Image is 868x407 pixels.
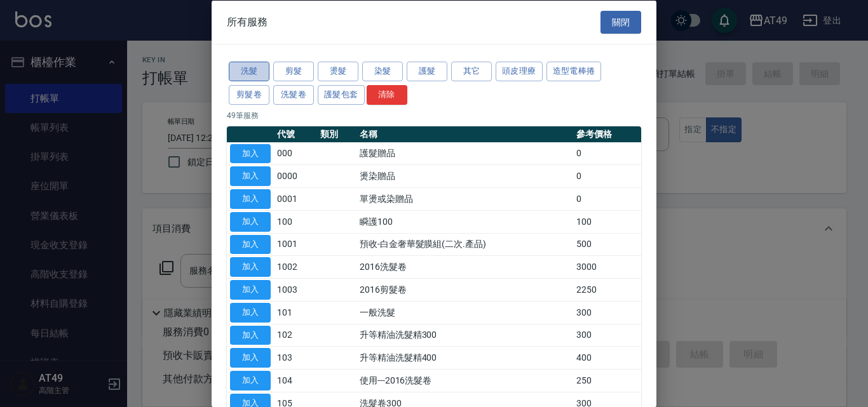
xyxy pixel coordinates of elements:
button: 加入 [230,302,271,322]
p: 49 筆服務 [227,109,641,121]
td: 預收-白金奢華髮膜組(二次.產品) [356,233,573,256]
button: 護髮 [407,62,447,81]
td: 0000 [274,164,317,187]
td: 升等精油洗髮精400 [356,346,573,369]
td: 0 [573,164,641,187]
button: 加入 [230,371,271,390]
th: 參考價格 [573,126,641,142]
td: 1002 [274,255,317,278]
button: 加入 [230,234,271,254]
th: 名稱 [356,126,573,142]
td: 100 [573,210,641,233]
button: 染髮 [362,62,403,81]
td: 0 [573,142,641,165]
td: 2016洗髮卷 [356,255,573,278]
button: 加入 [230,189,271,209]
button: 關閉 [600,10,641,34]
td: 單燙或染贈品 [356,187,573,210]
button: 剪髮 [273,62,314,81]
td: 升等精油洗髮精300 [356,324,573,347]
button: 加入 [230,325,271,345]
button: 造型電棒捲 [546,62,602,81]
button: 洗髮 [229,62,269,81]
button: 燙髮 [318,62,358,81]
td: 104 [274,369,317,392]
td: 瞬護100 [356,210,573,233]
td: 400 [573,346,641,369]
button: 洗髮卷 [273,84,314,104]
button: 護髮包套 [318,84,365,104]
button: 加入 [230,257,271,277]
button: 加入 [230,280,271,300]
td: 500 [573,233,641,256]
td: 000 [274,142,317,165]
td: 250 [573,369,641,392]
td: 燙染贈品 [356,164,573,187]
button: 剪髮卷 [229,84,269,104]
button: 清除 [367,84,407,104]
td: 0 [573,187,641,210]
button: 加入 [230,211,271,231]
button: 其它 [451,62,492,81]
td: 0001 [274,187,317,210]
td: 2250 [573,278,641,301]
td: 300 [573,301,641,324]
td: 護髮贈品 [356,142,573,165]
button: 加入 [230,348,271,368]
th: 代號 [274,126,317,142]
button: 頭皮理療 [496,62,543,81]
td: 3000 [573,255,641,278]
td: 1003 [274,278,317,301]
td: 103 [274,346,317,369]
button: 加入 [230,166,271,186]
td: 102 [274,324,317,347]
span: 所有服務 [227,15,268,28]
th: 類別 [317,126,356,142]
button: 加入 [230,143,271,163]
td: 1001 [274,233,317,256]
td: 使用---2016洗髮卷 [356,369,573,392]
td: 2016剪髮卷 [356,278,573,301]
td: 300 [573,324,641,347]
td: 100 [274,210,317,233]
td: 一般洗髮 [356,301,573,324]
td: 101 [274,301,317,324]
